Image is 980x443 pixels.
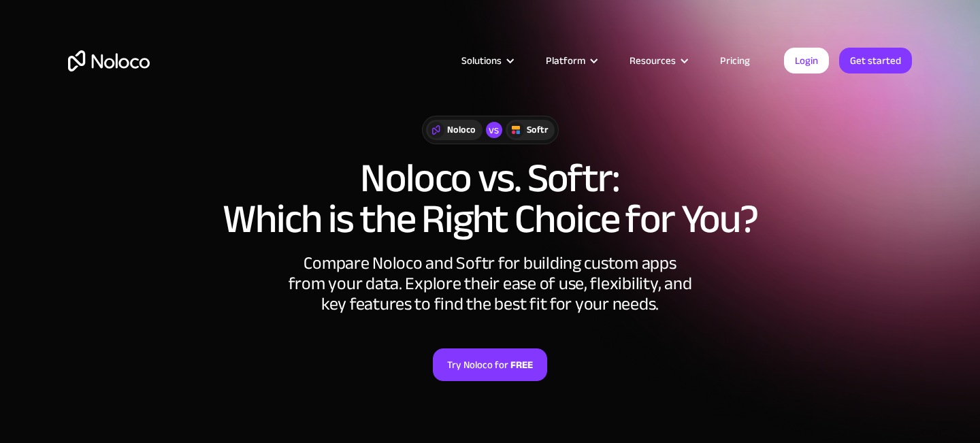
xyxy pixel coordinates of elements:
[68,158,912,240] h1: Noloco vs. Softr: Which is the Right Choice for You?
[510,356,533,374] strong: FREE
[486,122,502,138] div: vs
[68,50,150,71] a: home
[630,52,676,69] div: Resources
[444,52,529,69] div: Solutions
[546,52,585,69] div: Platform
[703,52,767,69] a: Pricing
[784,48,829,73] a: Login
[447,122,476,137] div: Noloco
[612,52,703,69] div: Resources
[839,48,912,73] a: Get started
[433,348,547,381] a: Try Noloco forFREE
[286,253,694,314] div: Compare Noloco and Softr for building custom apps from your data. Explore their ease of use, flex...
[529,52,612,69] div: Platform
[527,122,548,137] div: Softr
[461,52,502,69] div: Solutions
